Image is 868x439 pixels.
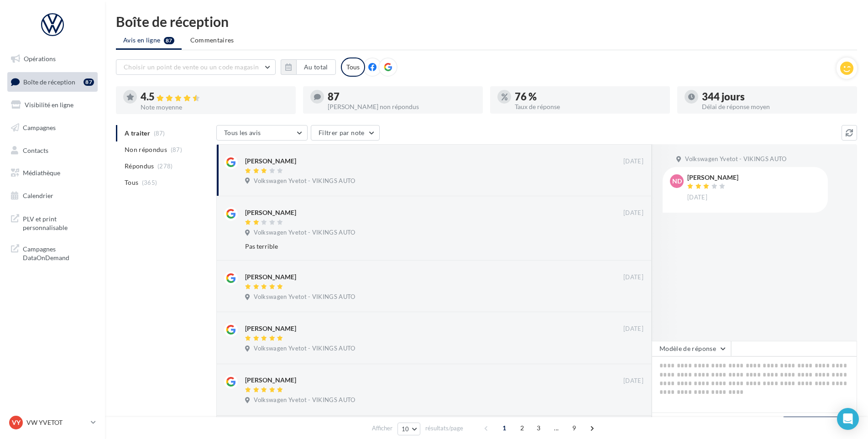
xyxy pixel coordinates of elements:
[25,101,73,109] span: Visibilité en ligne
[26,418,87,427] p: VW YVETOT
[425,424,463,433] span: résultats/page
[23,169,60,177] span: Médiathèque
[687,174,738,181] div: [PERSON_NAME]
[372,424,392,433] span: Afficher
[652,341,731,356] button: Modèle de réponse
[623,377,643,385] span: [DATE]
[497,421,512,435] span: 1
[623,157,643,166] span: [DATE]
[23,192,53,199] span: Calendrier
[397,423,421,435] button: 10
[254,345,355,353] span: Volkswagen Yvetot - VIKINGS AUTO
[224,129,261,136] span: Tous les avis
[141,92,288,102] div: 4.5
[84,78,94,86] div: 87
[254,229,355,237] span: Volkswagen Yvetot - VIKINGS AUTO
[515,104,663,110] div: Taux de réponse
[245,157,296,166] div: [PERSON_NAME]
[702,104,850,110] div: Délai de réponse moyen
[245,208,296,217] div: [PERSON_NAME]
[5,95,99,115] a: Visibilité en ligne
[685,155,786,163] span: Volkswagen Yvetot - VIKINGS AUTO
[5,141,99,160] a: Contacts
[531,421,546,435] span: 3
[5,239,99,266] a: Campagnes DataOnDemand
[702,92,850,102] div: 344 jours
[116,15,857,28] div: Boîte de réception
[216,125,308,141] button: Tous les avis
[328,92,476,102] div: 87
[5,163,99,183] a: Médiathèque
[623,209,643,217] span: [DATE]
[254,396,355,404] span: Volkswagen Yvetot - VIKINGS AUTO
[5,72,99,92] a: Boîte de réception87
[23,146,48,154] span: Contacts
[245,324,296,333] div: [PERSON_NAME]
[141,104,288,110] div: Note moyenne
[5,186,99,205] a: Calendrier
[116,59,276,75] button: Choisir un point de vente ou un code magasin
[623,325,643,333] span: [DATE]
[125,145,167,154] span: Non répondus
[171,146,182,153] span: (87)
[254,177,355,185] span: Volkswagen Yvetot - VIKINGS AUTO
[567,421,581,435] span: 9
[5,118,99,137] a: Campagnes
[142,179,157,186] span: (365)
[245,272,296,282] div: [PERSON_NAME]
[125,178,138,187] span: Tous
[5,209,99,236] a: PLV et print personnalisable
[515,421,529,435] span: 2
[672,177,682,186] span: ND
[402,425,409,433] span: 10
[296,59,336,75] button: Au total
[23,213,94,232] span: PLV et print personnalisable
[245,376,296,385] div: [PERSON_NAME]
[515,92,663,102] div: 76 %
[23,78,75,85] span: Boîte de réception
[23,124,56,131] span: Campagnes
[281,59,336,75] button: Au total
[341,57,365,77] div: Tous
[190,36,234,45] span: Commentaires
[7,414,98,431] a: VY VW YVETOT
[623,273,643,282] span: [DATE]
[328,104,476,110] div: [PERSON_NAME] non répondus
[837,408,859,430] div: Open Intercom Messenger
[687,193,707,202] span: [DATE]
[125,162,154,171] span: Répondus
[311,125,380,141] button: Filtrer par note
[254,293,355,301] span: Volkswagen Yvetot - VIKINGS AUTO
[124,63,259,71] span: Choisir un point de vente ou un code magasin
[24,55,56,63] span: Opérations
[549,421,564,435] span: ...
[245,242,584,251] div: Pas terrible
[12,418,21,427] span: VY
[23,243,94,262] span: Campagnes DataOnDemand
[5,49,99,68] a: Opérations
[157,162,173,170] span: (278)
